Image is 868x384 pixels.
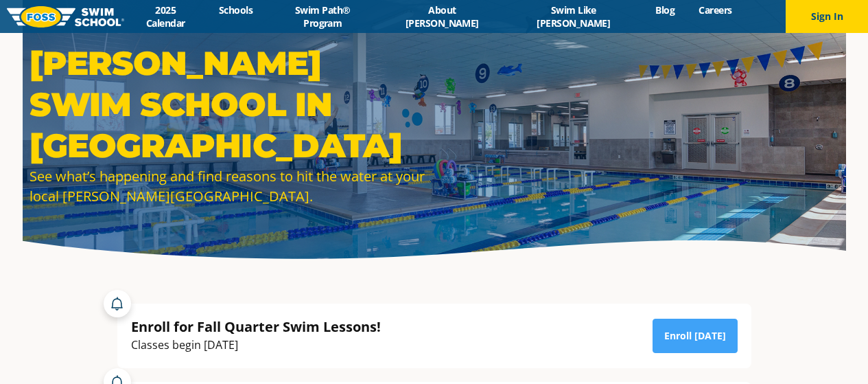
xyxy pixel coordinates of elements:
[30,166,427,206] div: See what’s happening and find reasons to hit the water at your local [PERSON_NAME][GEOGRAPHIC_DATA].
[687,3,744,16] a: Careers
[131,317,381,336] div: Enroll for Fall Quarter Swim Lessons!
[644,3,687,16] a: Blog
[653,319,738,353] a: Enroll [DATE]
[131,336,381,354] div: Classes begin [DATE]
[504,3,644,30] a: Swim Like [PERSON_NAME]
[381,3,504,30] a: About [PERSON_NAME]
[30,43,427,166] h1: [PERSON_NAME] Swim School in [GEOGRAPHIC_DATA]
[265,3,381,30] a: Swim Path® Program
[124,3,207,30] a: 2025 Calendar
[207,3,265,16] a: Schools
[7,6,124,27] img: FOSS Swim School Logo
